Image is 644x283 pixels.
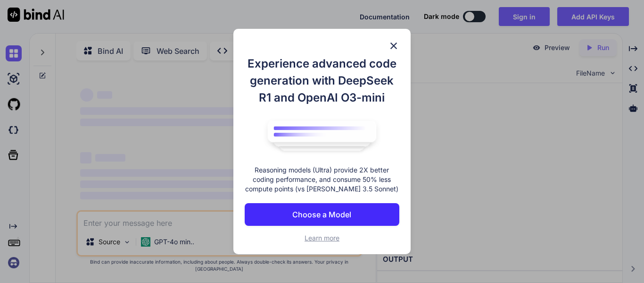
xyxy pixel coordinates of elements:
p: Reasoning models (Ultra) provide 2X better coding performance, and consume 50% less compute point... [245,165,399,194]
img: bind logo [261,116,383,156]
button: Choose a Model [245,203,399,226]
img: close [388,40,399,51]
p: Choose a Model [292,209,351,220]
span: Learn more [305,234,339,242]
h1: Experience advanced code generation with DeepSeek R1 and OpenAI O3-mini [245,55,399,106]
